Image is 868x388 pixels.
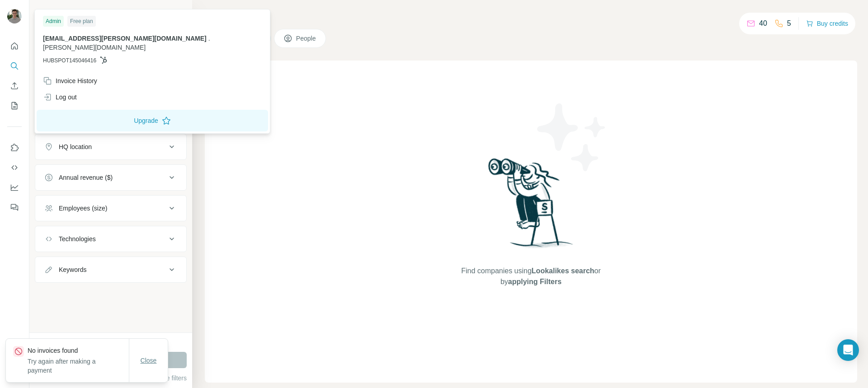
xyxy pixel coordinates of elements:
span: [EMAIL_ADDRESS][PERSON_NAME][DOMAIN_NAME] [43,35,207,42]
div: Free plan [67,16,96,27]
span: Find companies using or by [458,266,603,287]
button: Search [7,58,22,74]
button: Employees (size) [35,197,186,219]
button: HQ location [35,136,186,158]
span: . [208,35,210,42]
img: Surfe Illustration - Stars [531,97,613,178]
span: HUBSPOT145046416 [43,56,96,65]
button: Close [134,352,163,369]
span: applying Filters [508,278,561,285]
div: Technologies [59,234,96,243]
div: Annual revenue ($) [59,173,113,182]
button: Keywords [35,259,186,280]
span: People [296,34,317,43]
div: Log out [43,93,77,102]
button: Buy credits [806,17,848,30]
button: Upgrade [37,110,268,131]
img: Avatar [7,9,22,23]
div: Admin [43,16,64,27]
button: Technologies [35,228,186,250]
button: Annual revenue ($) [35,167,186,188]
p: 5 [787,18,791,29]
p: Try again after making a payment [28,357,129,375]
span: [PERSON_NAME][DOMAIN_NAME] [43,44,146,51]
div: Open Intercom Messenger [837,339,859,361]
div: HQ location [59,142,92,151]
button: Use Surfe API [7,159,22,176]
div: Invoice History [43,76,97,85]
span: Close [141,356,157,365]
button: Use Surfe on LinkedIn [7,140,22,156]
button: My lists [7,98,22,114]
button: Feedback [7,199,22,215]
button: Enrich CSV [7,78,22,94]
button: Hide [157,5,192,19]
button: Quick start [7,38,22,54]
img: Surfe Illustration - Woman searching with binoculars [484,156,578,257]
div: Keywords [59,265,86,274]
span: Lookalikes search [532,267,594,275]
button: Dashboard [7,179,22,196]
div: New search [35,8,63,16]
p: No invoices found [28,346,129,355]
p: 40 [759,18,767,29]
h4: Search [205,11,857,23]
div: Employees (size) [59,204,107,213]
